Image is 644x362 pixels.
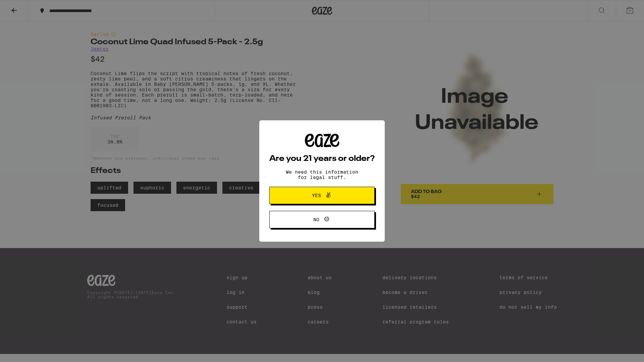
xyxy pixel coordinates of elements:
span: Yes [312,193,321,198]
p: We need this information for legal stuff. [280,169,364,180]
span: No [313,217,319,222]
button: Yes [269,187,375,204]
button: No [269,211,375,228]
h2: Are you 21 years or older? [269,155,375,163]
